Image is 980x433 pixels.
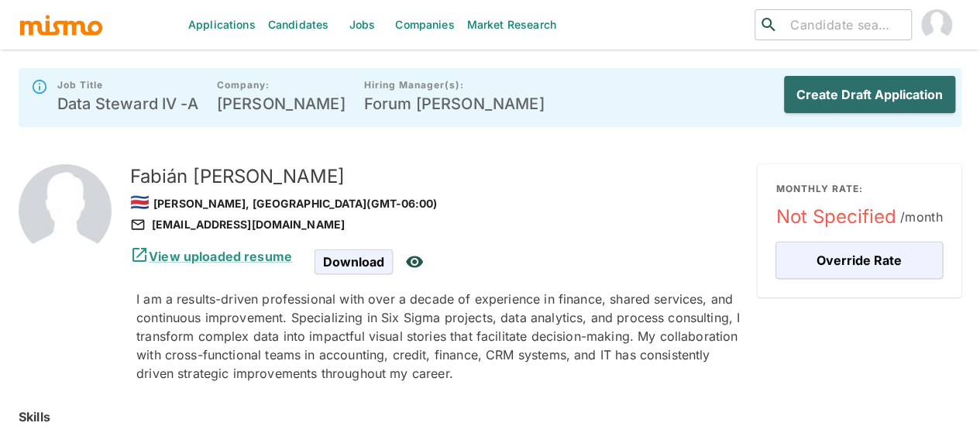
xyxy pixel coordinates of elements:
[775,183,943,195] p: MONTHLY RATE:
[19,13,104,36] img: logo
[130,249,292,264] a: View uploaded resume
[217,79,346,91] p: Company:
[364,91,545,116] h6: Forum [PERSON_NAME]
[315,249,393,274] span: Download
[921,9,952,40] img: Maia Reyes
[130,215,744,234] div: [EMAIL_ADDRESS][DOMAIN_NAME]
[775,242,943,279] button: Override Rate
[364,79,545,91] p: Hiring Manager(s):
[130,189,744,215] div: [PERSON_NAME], [GEOGRAPHIC_DATA] (GMT-06:00)
[19,407,50,426] h6: Skills
[57,91,198,116] h6: Data Steward IV -A
[57,79,198,91] p: Job Title
[784,76,955,113] button: Create Draft Application
[130,193,150,211] span: 🇨🇷
[315,254,393,267] a: Download
[19,164,112,257] img: 2Q==
[217,91,346,116] h6: [PERSON_NAME]
[899,206,943,228] span: /month
[775,204,943,229] span: Not Specified
[130,164,744,189] h5: Fabián [PERSON_NAME]
[136,290,744,383] div: I am a results-driven professional with over a decade of experience in finance, shared services, ...
[784,14,905,36] input: Candidate search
